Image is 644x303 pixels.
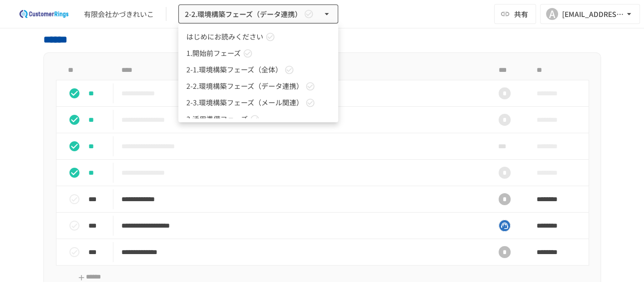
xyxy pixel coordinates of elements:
[186,48,241,58] span: 1.開始前フェーズ
[186,64,282,75] span: 2-1.環境構築フェーズ（全体）
[186,31,263,42] span: はじめにお読みください
[186,81,303,91] span: 2-2.環境構築フェーズ（データ連携）
[186,97,303,108] span: 2-3.環境構築フェーズ（メール関連）
[186,114,248,124] span: 3.活用準備フェーズ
